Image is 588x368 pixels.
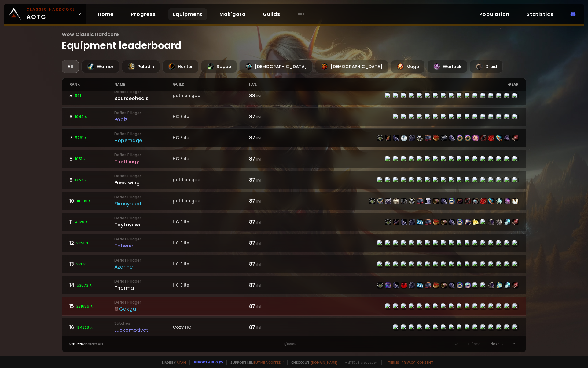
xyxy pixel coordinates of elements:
img: item-23237 [457,135,463,141]
a: Progress [126,8,161,20]
img: item-21709 [457,198,463,204]
img: item-22497 [425,135,431,141]
div: Thethingy [114,158,173,165]
a: Buy me a coffee [253,360,284,365]
div: 16 [69,323,114,331]
span: 184823 [76,325,93,330]
img: item-22497 [417,198,423,204]
div: 12 [69,239,114,247]
img: item-22499 [393,135,399,141]
img: item-23001 [472,135,479,141]
a: Report a bug [194,360,218,364]
a: Home [93,8,119,20]
img: item-23056 [496,282,502,288]
div: 88 [249,92,294,99]
img: item-22807 [488,198,494,204]
img: item-22503 [433,198,439,204]
div: rank [69,78,114,91]
div: petri on god [173,92,249,99]
a: Classic HardcoreAOTC [4,4,86,24]
div: 14 [69,281,114,289]
div: 87 [249,260,294,268]
small: Defias Pillager [114,131,173,137]
img: item-19379 [480,135,487,141]
div: gear [294,78,519,91]
a: 5591 Defias PillagerSourceohealspetri on god88 ilvlitem-22514item-21712item-22515item-4336item-22... [62,86,526,105]
div: petri on god [173,177,249,183]
div: characters [69,341,182,347]
small: ilvl [256,199,261,204]
img: item-22730 [409,198,415,204]
img: item-22501 [449,135,455,141]
div: 11 [69,218,114,226]
div: 87 [249,197,294,205]
a: Mak'gora [215,8,251,20]
img: item-21344 [425,198,431,204]
div: 87 [249,218,294,226]
small: Defias Pillager [114,152,173,158]
img: item-22500 [433,135,439,141]
span: v. d752d5 - production [341,360,378,365]
small: ilvl [256,178,261,183]
small: ilvl [256,93,261,99]
div: HC Elite [173,219,249,225]
small: ilvl [256,157,261,162]
small: / 16905 [285,342,296,347]
small: ilvl [256,114,261,120]
span: Support me, [226,360,284,365]
div: Taytayuwu [114,221,173,229]
a: 75761 Defias PillagerHopemageHC Elite87 ilvlitem-22498item-21608item-22499item-6795item-22496item... [62,128,526,147]
a: Privacy [402,360,415,365]
small: Classic Hardcore [26,7,75,12]
small: Stitches [114,321,173,326]
a: Population [474,8,514,20]
div: 8 [69,155,114,163]
img: item-23048 [504,219,510,225]
div: Flimsyreed [114,200,173,207]
span: 231696 [76,304,94,309]
div: HC Elite [173,135,249,141]
small: Defias Pillager [114,258,173,263]
img: item-22939 [465,282,471,288]
img: item-22513 [425,282,431,288]
img: item-22821 [504,198,510,204]
img: item-21608 [385,135,391,141]
span: 845228 [69,341,83,347]
div: Cozy HC [173,324,249,330]
img: item-21839 [496,219,502,225]
a: Consent [417,360,433,365]
img: item-22943 [377,198,383,204]
div: HC Elite [173,282,249,288]
img: item-19950 [472,198,479,204]
div: Rogue [201,60,237,73]
div: Azarine [114,263,173,271]
img: item-22516 [433,282,439,288]
a: 114329 Defias PillagerTaytayuwuHC Elite87 ilvlitem-22514item-21712item-22515item-22512item-21582i... [62,213,526,231]
div: HC Elite [173,156,249,162]
a: 16184823 StitchesLuckomotivetCozy HC87 ilvlitem-22506item-22943item-22507item-22504item-22510item... [62,318,526,337]
div: HC Elite [173,261,249,267]
img: item-22513 [425,219,431,225]
a: 61048 Defias PillagerPoolzHC Elite87 ilvlitem-22506item-22943item-22507item-22504item-22510item-2... [62,107,526,126]
small: ilvl [256,283,261,288]
span: 1752 [75,177,87,183]
a: a fan [177,360,186,365]
img: item-19395 [472,219,479,225]
img: item-22731 [480,198,487,204]
img: item-22519 [441,219,447,225]
a: 1453673 Defias PillagerThormaHC Elite87 ilvlitem-22514item-23036item-22515item-14617item-22512ite... [62,276,526,294]
img: item-22514 [385,219,391,225]
span: 3708 [76,262,90,267]
div: 7 [69,134,114,142]
span: Prev [472,341,480,347]
img: item-22517 [449,282,455,288]
span: 1048 [75,114,88,120]
a: Guilds [258,8,285,20]
small: Defias Pillager [114,110,173,116]
span: 40781 [76,198,92,204]
small: Defias Pillager [114,215,173,221]
img: item-23021 [441,135,447,141]
a: 12312470 Defias PillagerTatwooHC Elite87 ilvlitem-22506item-22943item-22507item-4335item-22504ite... [62,234,526,252]
img: item-23069 [401,198,407,204]
img: item-22501 [441,198,447,204]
